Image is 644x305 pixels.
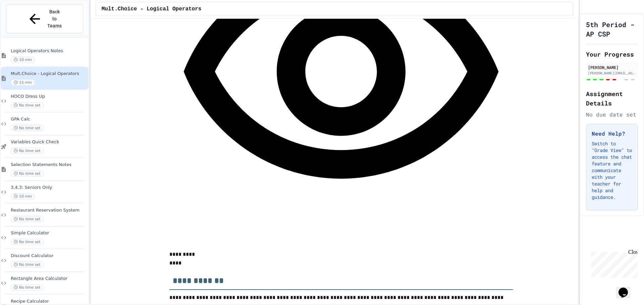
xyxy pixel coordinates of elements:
div: [PERSON_NAME][EMAIL_ADDRESS][PERSON_NAME][DOMAIN_NAME] [588,71,636,76]
span: No time set [11,261,44,268]
button: Back to Teams [6,5,83,33]
h1: 5th Period - AP CSP [586,20,638,39]
span: No time set [11,148,44,154]
span: Rectangle Area Calculator [11,276,87,282]
span: 10 min [11,57,35,63]
span: No time set [11,102,44,108]
span: HOCO Dress Up [11,94,87,99]
span: Recipe Calculator [11,299,87,304]
div: No due date set [586,110,638,119]
span: Logical Operators Notes [11,48,87,54]
h2: Assignment Details [586,89,638,108]
span: Simple Calculator [11,230,87,236]
p: Switch to "Grade View" to access the chat feature and communicate with your teacher for help and ... [592,140,632,201]
iframe: chat widget [616,278,637,298]
span: Discount Calculator [11,253,87,259]
div: [PERSON_NAME] [588,64,636,70]
span: Selection Statements Notes [11,162,87,168]
span: No time set [11,216,44,222]
span: Back to Teams [47,8,62,29]
span: 10 min [11,193,35,200]
span: 15 min [11,79,35,86]
span: No time set [11,284,44,291]
span: No time set [11,125,44,131]
span: Mult.Choice - Logical Operators [11,71,87,77]
span: No time set [11,239,44,245]
h2: Your Progress [586,50,638,59]
iframe: chat widget [588,249,637,278]
div: Chat with us now!Close [3,3,46,43]
span: Variables Quick Check [11,139,87,145]
span: 3.4.3: Seniors Only [11,185,87,190]
span: Mult.Choice - Logical Operators [102,5,202,13]
h3: Need Help? [592,130,632,138]
span: GPA Calc [11,117,87,122]
span: No time set [11,170,44,177]
span: Restaurant Reservation System [11,208,87,213]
